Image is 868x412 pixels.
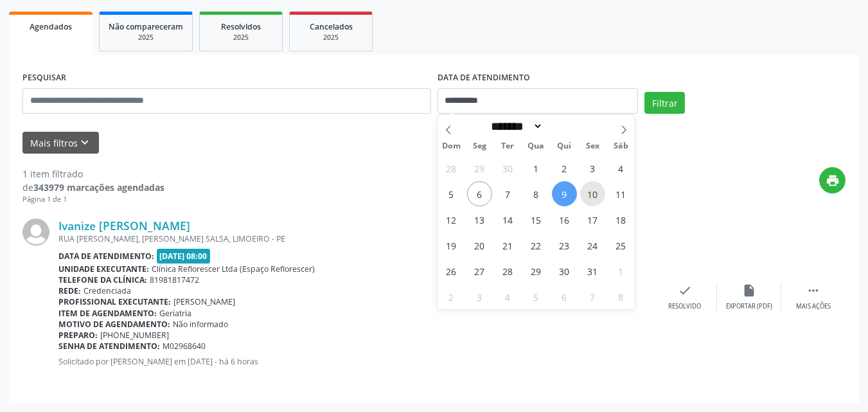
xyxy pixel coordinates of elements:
div: Resolvido [668,302,701,311]
span: Outubro 22, 2025 [524,233,549,258]
span: Agendados [30,21,72,32]
span: Outubro 1, 2025 [524,156,549,181]
i:  [806,283,820,298]
span: Cancelados [310,21,353,32]
span: Outubro 14, 2025 [495,207,520,232]
span: [DATE] 08:00 [157,249,211,264]
span: Não informado [173,319,228,330]
div: Exportar (PDF) [726,302,772,311]
p: Solicitado por [PERSON_NAME] em [DATE] - há 6 horas [58,356,653,367]
span: Novembro 1, 2025 [608,258,633,283]
span: Outubro 28, 2025 [495,258,520,283]
span: Outubro 17, 2025 [580,207,605,232]
span: Setembro 30, 2025 [495,156,520,181]
span: [PERSON_NAME] [173,296,235,307]
i: insert_drive_file [742,283,756,298]
span: Dom [438,142,466,150]
span: Resolvidos [221,21,261,32]
span: Ter [493,142,522,150]
b: Unidade executante: [58,264,149,274]
span: Novembro 3, 2025 [467,284,492,309]
span: Qui [550,142,578,150]
span: Novembro 2, 2025 [439,284,464,309]
label: DATA DE ATENDIMENTO [438,68,530,88]
span: Outubro 6, 2025 [467,181,492,206]
span: Novembro 8, 2025 [608,284,633,309]
b: Item de agendamento: [58,308,157,319]
span: Novembro 4, 2025 [495,284,520,309]
b: Telefone da clínica: [58,274,147,285]
span: Outubro 29, 2025 [524,258,549,283]
span: Qua [522,142,550,150]
button: Filtrar [644,92,685,114]
span: Outubro 26, 2025 [439,258,464,283]
select: Month [487,120,544,133]
span: Outubro 20, 2025 [467,233,492,258]
i: check [678,283,692,298]
span: [PHONE_NUMBER] [100,330,169,341]
span: Outubro 11, 2025 [608,181,633,206]
span: Outubro 2, 2025 [552,156,577,181]
span: Outubro 3, 2025 [580,156,605,181]
span: Geriatria [159,308,191,319]
span: Outubro 8, 2025 [524,181,549,206]
a: Ivanize [PERSON_NAME] [58,219,190,233]
span: M02968640 [163,341,206,352]
button: Mais filtroskeyboard_arrow_down [22,132,99,154]
span: Sex [578,142,607,150]
div: Mais ações [796,302,831,311]
div: 2025 [109,33,183,42]
span: Outubro 19, 2025 [439,233,464,258]
span: Clínica Reflorescer Ltda (Espaço Reflorescer) [152,264,315,274]
div: 2025 [209,33,273,42]
span: Outubro 30, 2025 [552,258,577,283]
b: Profissional executante: [58,296,171,307]
div: de [22,181,164,194]
div: 1 item filtrado [22,167,164,181]
span: Outubro 21, 2025 [495,233,520,258]
span: Outubro 12, 2025 [439,207,464,232]
span: Outubro 13, 2025 [467,207,492,232]
span: Outubro 10, 2025 [580,181,605,206]
strong: 343979 marcações agendadas [33,181,164,193]
span: Outubro 18, 2025 [608,207,633,232]
span: Outubro 27, 2025 [467,258,492,283]
label: PESQUISAR [22,68,66,88]
span: Setembro 28, 2025 [439,156,464,181]
div: Página 1 de 1 [22,194,164,205]
div: 2025 [299,33,363,42]
span: Setembro 29, 2025 [467,156,492,181]
span: Outubro 25, 2025 [608,233,633,258]
img: img [22,219,49,246]
i: print [826,174,840,188]
b: Motivo de agendamento: [58,319,170,330]
span: Outubro 4, 2025 [608,156,633,181]
i: keyboard_arrow_down [78,136,92,150]
span: Seg [465,142,493,150]
span: Sáb [607,142,635,150]
span: Outubro 5, 2025 [439,181,464,206]
input: Year [543,120,585,133]
span: Outubro 24, 2025 [580,233,605,258]
span: Outubro 31, 2025 [580,258,605,283]
span: Outubro 16, 2025 [552,207,577,232]
span: Outubro 9, 2025 [552,181,577,206]
span: Novembro 5, 2025 [524,284,549,309]
b: Data de atendimento: [58,251,154,262]
span: Não compareceram [109,21,183,32]
span: Novembro 6, 2025 [552,284,577,309]
span: Outubro 7, 2025 [495,181,520,206]
span: 81981817472 [150,274,199,285]
span: Outubro 15, 2025 [524,207,549,232]
span: Credenciada [84,285,131,296]
button: print [819,167,846,193]
b: Preparo: [58,330,98,341]
span: Novembro 7, 2025 [580,284,605,309]
div: RUA [PERSON_NAME], [PERSON_NAME] SALSA, LIMOEIRO - PE [58,233,653,244]
span: Outubro 23, 2025 [552,233,577,258]
b: Senha de atendimento: [58,341,160,352]
b: Rede: [58,285,81,296]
